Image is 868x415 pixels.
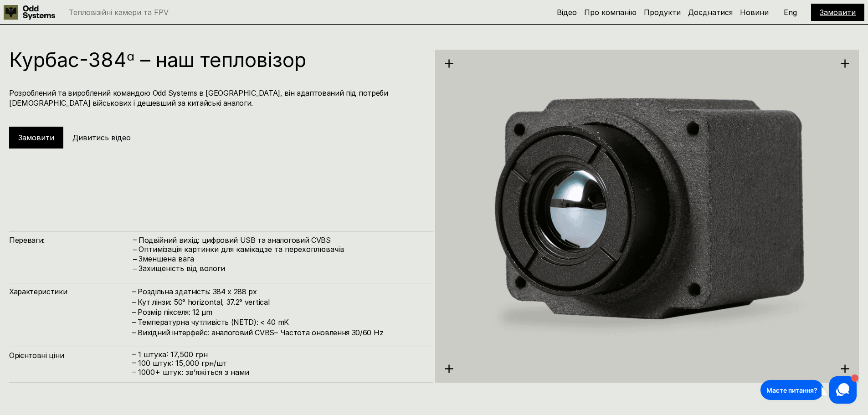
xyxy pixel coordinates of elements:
[584,8,637,17] a: Про компанію
[139,245,424,254] p: Оптимізація картинки для камікадзе та перехоплювачів
[758,374,859,406] iframe: HelpCrunch
[557,8,577,17] a: Відео
[133,235,137,245] h4: –
[9,50,424,70] h1: Курбас-384ᵅ – наш тепловізор
[18,133,54,142] a: Замовити
[132,368,424,377] p: – ⁠1000+ штук: звʼяжіться з нами
[133,245,137,255] h4: –
[740,8,769,17] a: Новини
[644,8,681,17] a: Продукти
[820,8,856,17] a: Замовити
[139,255,424,263] p: Зменшена вага
[132,287,424,338] h4: – Роздільна здатність: 384 x 288 px – Кут лінзи: 50° horizontal, 37.2° vertical – Розмір пікселя:...
[133,254,137,264] h4: –
[9,235,132,245] h4: Переваги:
[132,350,424,359] p: – 1 штука: 17,500 грн
[72,133,131,143] h5: Дивитись відео
[139,264,424,273] p: Захищеність від вологи
[9,287,132,297] h4: Характеристики
[132,359,424,368] p: – 100 штук: 15,000 грн/шт
[688,8,733,17] a: Доєднатися
[784,9,797,16] p: Eng
[9,350,132,360] h4: Орієнтовні ціни
[133,264,137,274] h4: –
[139,235,424,245] h4: Подвійний вихід: цифровий USB та аналоговий CVBS
[9,88,424,108] h4: Розроблений та вироблений командою Odd Systems в [GEOGRAPHIC_DATA], він адаптований під потреби [...
[69,9,169,16] p: Тепловізійні камери та FPV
